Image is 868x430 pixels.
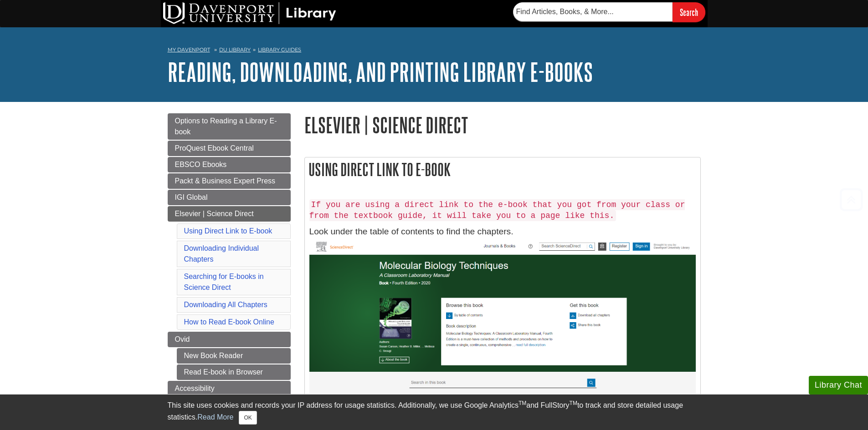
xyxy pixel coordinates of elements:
[219,46,251,53] a: DU Library
[184,244,259,263] a: Downloading Individual Chapters
[175,193,208,201] span: IGI Global
[168,206,291,222] a: Elsevier | Science Direct
[168,113,291,140] a: Options to Reading a Library E-book
[175,161,227,168] span: EBSCO Ebooks
[168,332,291,347] a: Ovid
[168,141,291,156] a: ProQuest Ebook Central
[837,193,866,206] a: Back to Top
[168,400,701,425] div: This site uses cookies and records your IP address for usage statistics. Additionally, we use Goo...
[175,384,215,392] span: Accessibility
[168,157,291,172] a: EBSCO Ebooks
[258,46,301,53] a: Library Guides
[175,117,277,136] span: Options to Reading a Library E-book
[168,113,291,424] div: Guide Page Menu
[673,2,705,22] input: Search
[168,46,210,54] a: My Davenport
[168,381,291,396] a: Accessibility
[305,157,700,182] h2: Using Direct Link to E-book
[175,335,190,343] span: Ovid
[309,199,685,221] code: If you are using a direct link to the e-book that you got from your class or from the textbook gu...
[184,273,264,291] a: Searching for E-books in Science Direct
[239,411,257,425] button: Close
[168,190,291,205] a: IGI Global
[168,173,291,189] a: Packt & Business Expert Press
[175,144,254,152] span: ProQuest Ebook Central
[184,227,272,235] a: Using Direct Link to E-book
[809,376,868,395] button: Library Chat
[184,301,267,309] a: Downloading All Chapters
[513,2,673,21] input: Find Articles, Books, & More...
[519,400,526,406] sup: TM
[304,113,701,137] h1: Elsevier | Science Direct
[197,413,233,421] a: Read More
[175,177,276,185] span: Packt & Business Expert Press
[168,58,593,86] a: Reading, Downloading, and Printing Library E-books
[175,210,254,218] span: Elsevier | Science Direct
[513,2,705,22] form: Searches DU Library's articles, books, and more
[163,2,336,24] img: DU Library
[177,364,291,380] a: Read E-book in Browser
[168,44,701,58] nav: breadcrumb
[184,318,274,326] a: How to Read E-book Online
[570,400,577,406] sup: TM
[177,348,291,364] a: New Book Reader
